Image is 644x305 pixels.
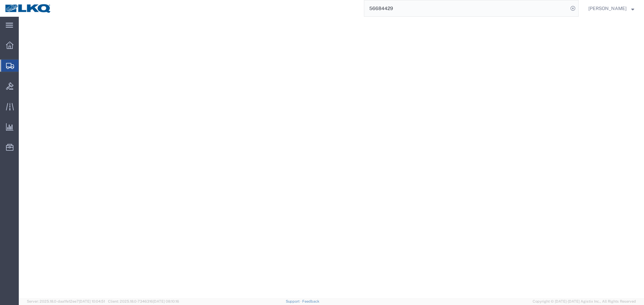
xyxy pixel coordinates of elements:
span: Client: 2025.18.0-7346316 [108,299,179,303]
a: Support [286,299,303,303]
span: [DATE] 10:04:51 [79,299,105,303]
a: Feedback [302,299,319,303]
span: [DATE] 08:10:16 [153,299,179,303]
span: Server: 2025.18.0-daa1fe12ee7 [27,299,105,303]
span: Copyright © [DATE]-[DATE] Agistix Inc., All Rights Reserved [533,299,636,304]
input: Search for shipment number, reference number [364,0,568,16]
span: Rajasheker Reddy [588,5,627,12]
iframe: FS Legacy Container [19,17,644,298]
img: logo [5,3,52,13]
button: [PERSON_NAME] [588,4,635,12]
